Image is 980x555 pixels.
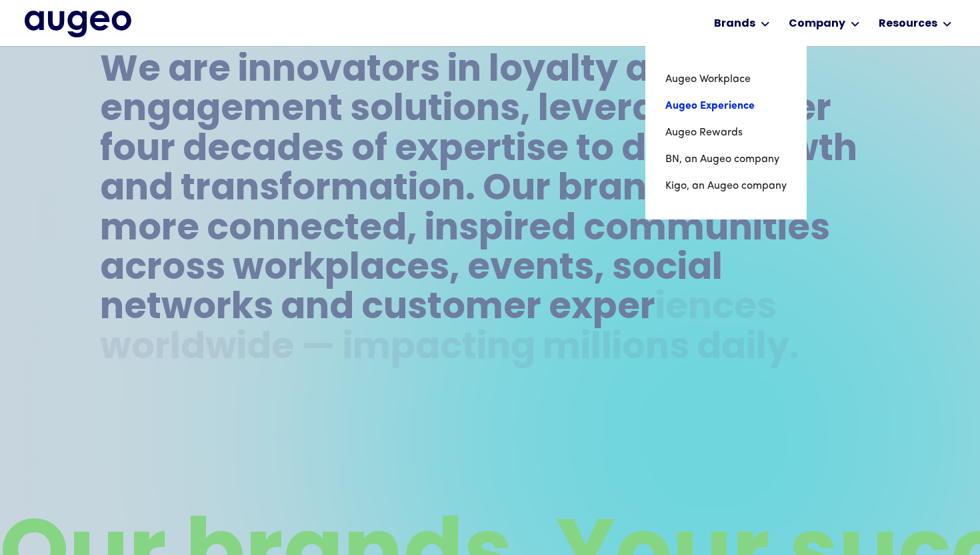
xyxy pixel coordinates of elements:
div: Resources [879,16,937,32]
a: home [25,11,131,39]
a: Augeo Workplace [665,66,787,93]
div: Brands [714,16,755,32]
nav: Brands [645,46,807,219]
a: BN, an Augeo company [665,146,787,173]
div: Company [789,16,845,32]
a: Augeo Rewards [665,119,787,146]
a: Kigo, an Augeo company [665,173,787,199]
a: Augeo Experience [665,93,787,119]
